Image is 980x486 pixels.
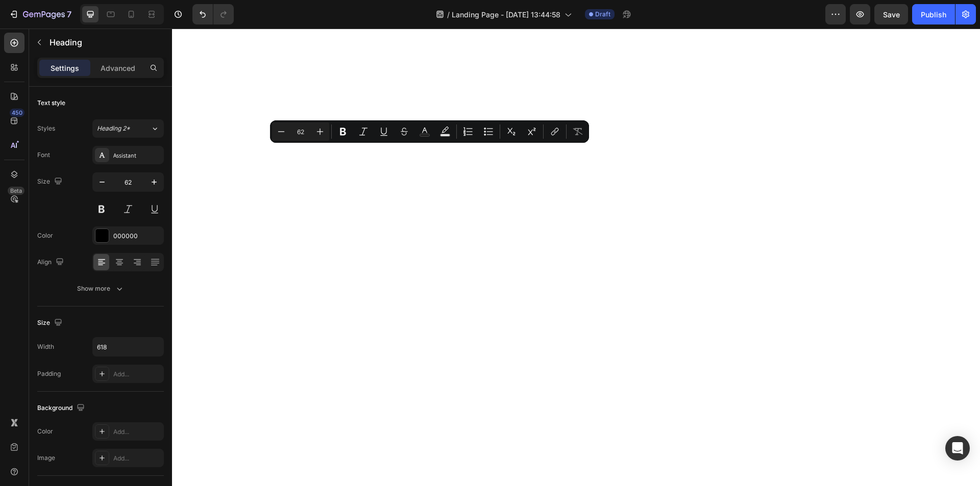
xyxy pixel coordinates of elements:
[113,454,161,463] div: Add...
[113,427,161,437] div: Add...
[37,231,53,240] div: Color
[595,10,610,19] span: Draft
[37,98,65,108] div: Text style
[921,9,946,20] div: Publish
[37,342,54,351] div: Width
[37,427,53,436] div: Color
[37,175,64,189] div: Size
[77,284,125,294] div: Show more
[97,124,130,133] span: Heading 2*
[945,436,970,461] div: Open Intercom Messenger
[113,232,161,241] div: 000000
[93,338,163,356] input: Auto
[101,63,135,73] p: Advanced
[113,151,161,160] div: Assistant
[37,369,61,378] div: Padding
[172,29,980,486] iframe: Design area
[8,187,24,195] div: Beta
[37,255,66,269] div: Align
[912,4,955,24] button: Publish
[37,150,50,160] div: Font
[37,124,55,133] div: Styles
[51,63,79,73] p: Settings
[113,370,161,379] div: Add...
[447,9,450,20] span: /
[452,9,560,20] span: Landing Page - [DATE] 13:44:58
[92,119,164,138] button: Heading 2*
[883,10,900,19] span: Save
[37,316,64,330] div: Size
[67,8,71,20] p: 7
[50,36,160,48] p: Heading
[874,4,908,24] button: Save
[37,401,87,415] div: Background
[10,109,24,117] div: 450
[4,4,76,24] button: 7
[192,4,234,24] div: Undo/Redo
[37,453,55,463] div: Image
[270,120,589,143] div: Editor contextual toolbar
[37,279,164,298] button: Show more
